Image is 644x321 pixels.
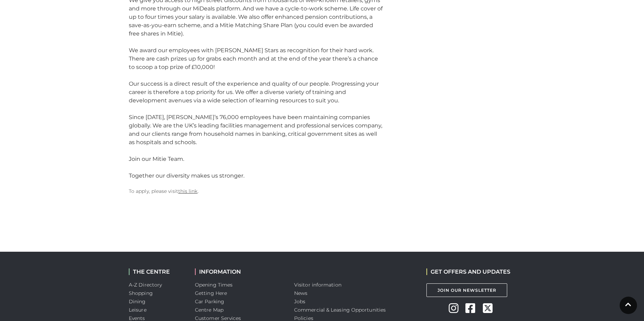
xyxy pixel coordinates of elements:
a: Shopping [129,290,153,296]
a: Commercial & Leasing Opportunities [294,307,386,313]
a: Car Parking [195,298,224,305]
a: this link [178,188,198,194]
div: We award our employees with [PERSON_NAME] Stars as recognition for their hard work. There are cas... [129,46,383,71]
a: Jobs [294,298,305,305]
div: Together our diversity makes us stronger. [129,172,383,180]
div: Since [DATE], [PERSON_NAME]’s 76,000 employees have been maintaining companies globally. We are t... [129,113,383,147]
p: To apply, please visit . [129,187,383,195]
a: News [294,290,307,296]
a: Visitor information [294,282,341,288]
a: Join Our Newsletter [426,283,507,297]
a: A-Z Directory [129,282,162,288]
a: Dining [129,298,146,305]
h2: GET OFFERS AND UPDATES [426,268,510,275]
a: Getting Here [195,290,227,296]
a: Leisure [129,307,147,313]
div: Join our Mitie Team. [129,155,383,163]
h2: INFORMATION [195,268,284,275]
a: Opening Times [195,282,233,288]
a: Centre Map [195,307,223,313]
h2: THE CENTRE [129,268,184,275]
div: Our success is a direct result of the experience and quality of our people. Progressing your care... [129,80,383,105]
